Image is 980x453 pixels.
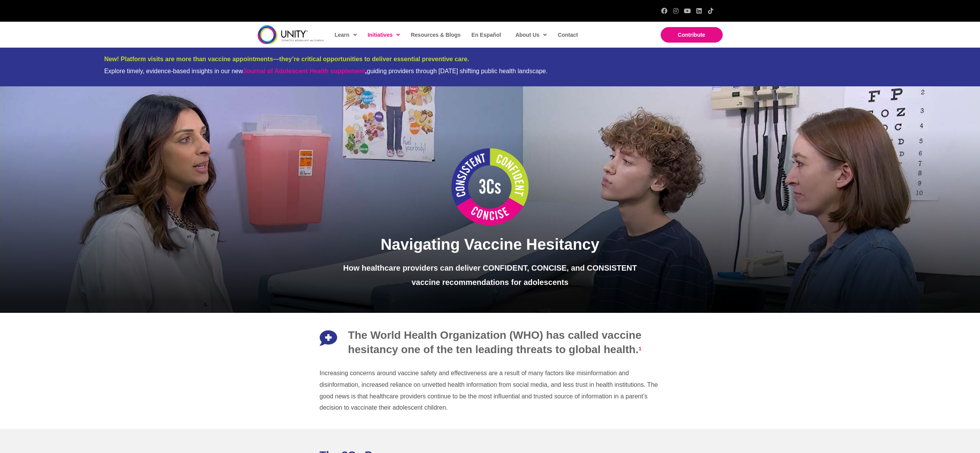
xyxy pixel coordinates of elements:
[639,346,641,352] sup: 1
[104,56,469,62] span: New! Platform visits are more than vaccine appointments—they’re critical opportunities to deliver...
[515,29,547,41] span: About Us
[451,148,529,226] img: 3Cs Logo white center
[104,67,876,75] div: Explore timely, evidence-based insights in our new guiding providers through [DATE] shifting publ...
[243,68,365,74] a: Journal of Adolescent Health supplement
[684,8,691,14] a: YouTube
[407,26,463,44] a: Resources & Blogs
[411,32,460,38] span: Resources & Blogs
[558,32,578,38] span: Contact
[468,26,504,44] a: En Español
[673,8,679,14] a: Instagram
[243,68,367,74] strong: ,
[708,8,714,14] a: TikTok
[554,26,581,44] a: Contact
[472,32,501,38] span: En Español
[335,29,357,41] span: Learn
[330,261,650,290] p: How healthcare providers can deliver CONFIDENT, CONCISE, and CONSISTENT vaccine recommendations f...
[348,329,641,355] span: The World Health Organization (WHO) has called vaccine hesitancy one of the ten leading threats t...
[368,29,400,41] span: Initiatives
[661,8,667,14] a: Facebook
[661,27,723,43] a: Contribute
[512,26,550,44] a: About Us
[678,32,705,38] span: Contribute
[696,8,702,14] a: LinkedIn
[381,236,599,253] span: Navigating Vaccine Hesitancy
[258,25,324,44] img: unity-logo-dark
[320,367,661,414] p: Increasing concerns around vaccine safety and effectiveness are a result of many factors like mis...
[639,343,641,355] a: 1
